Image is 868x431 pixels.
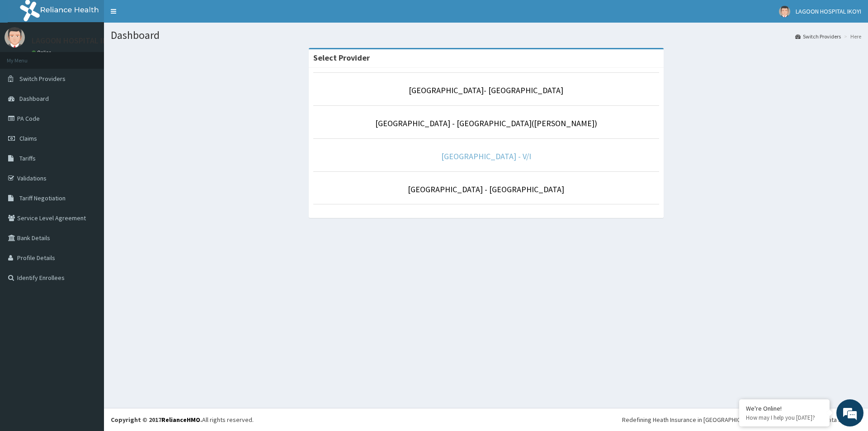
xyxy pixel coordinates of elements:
li: Here [842,33,861,40]
span: Dashboard [19,95,49,103]
footer: All rights reserved. [104,408,868,431]
a: [GEOGRAPHIC_DATA] - [GEOGRAPHIC_DATA] [408,184,564,194]
div: Redefining Heath Insurance in [GEOGRAPHIC_DATA] using Telemedicine and Data Science! [622,415,861,424]
strong: Copyright © 2017 . [111,416,202,424]
p: LAGOON HOSPITAL IKOYI [32,37,119,45]
a: RelianceHMO [161,416,200,424]
a: [GEOGRAPHIC_DATA]- [GEOGRAPHIC_DATA] [409,85,563,95]
span: Tariffs [19,154,36,162]
a: [GEOGRAPHIC_DATA] - V/I [441,151,531,161]
a: Switch Providers [795,33,841,40]
span: Claims [19,134,37,142]
p: How may I help you today? [746,414,823,422]
img: User Image [5,27,25,47]
a: [GEOGRAPHIC_DATA] - [GEOGRAPHIC_DATA]([PERSON_NAME]) [375,118,597,128]
span: LAGOON HOSPITAL IKOYI [796,7,861,15]
a: Online [32,49,53,56]
strong: Select Provider [313,52,370,63]
span: Tariff Negotiation [19,194,66,202]
div: We're Online! [746,404,823,412]
h1: Dashboard [111,29,861,41]
img: User Image [779,6,790,17]
span: Switch Providers [19,75,66,83]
